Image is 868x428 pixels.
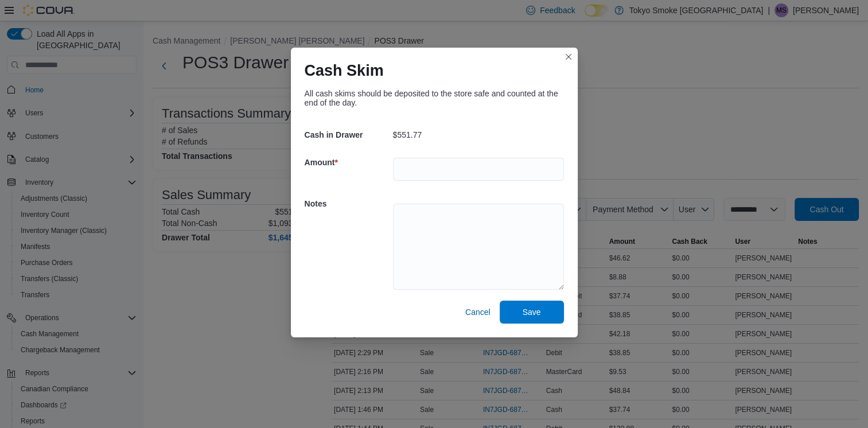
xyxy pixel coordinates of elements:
[393,130,422,139] p: $551.77
[305,192,391,215] h5: Notes
[305,89,564,107] div: All cash skims should be deposited to the store safe and counted at the end of the day.
[305,123,391,146] h5: Cash in Drawer
[562,50,575,64] button: Closes this modal window
[305,61,384,80] h1: Cash Skim
[465,306,491,318] span: Cancel
[305,151,391,174] h5: Amount
[500,301,564,324] button: Save
[461,301,495,324] button: Cancel
[523,306,541,318] span: Save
